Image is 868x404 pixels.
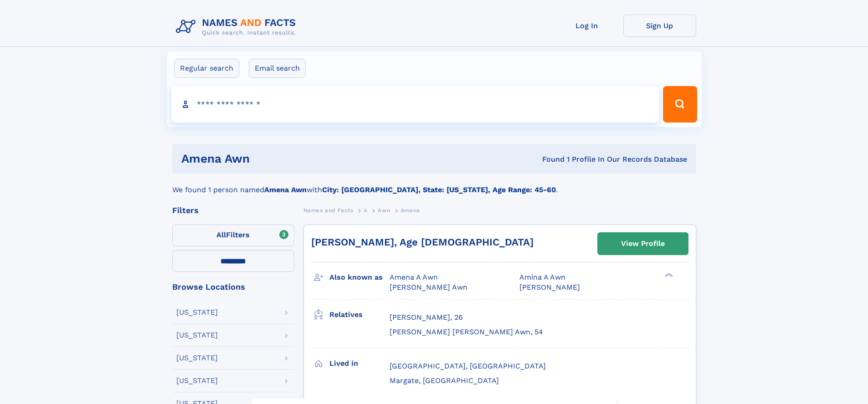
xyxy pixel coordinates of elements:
div: Browse Locations [172,283,294,291]
label: Email search [249,59,306,78]
a: Names and Facts [303,205,354,216]
b: Amena Awn [264,185,307,194]
div: View Profile [621,233,665,254]
h3: Relatives [329,307,390,322]
a: Log In [550,15,623,37]
div: [US_STATE] [176,332,218,339]
button: Search Button [663,86,697,123]
div: Found 1 Profile In Our Records Database [396,154,687,164]
div: [US_STATE] [176,377,218,384]
span: A [364,207,368,214]
a: [PERSON_NAME], 26 [390,312,463,322]
span: [GEOGRAPHIC_DATA], [GEOGRAPHIC_DATA] [390,362,546,370]
h3: Also known as [329,270,390,285]
span: [PERSON_NAME] [519,283,580,291]
div: [US_STATE] [176,309,218,316]
span: Amena A Awn [390,273,438,281]
span: All [216,230,226,239]
a: View Profile [598,233,688,255]
div: ❯ [663,272,673,278]
label: Filters [172,225,294,246]
div: Filters [172,206,294,215]
span: Margate, [GEOGRAPHIC_DATA] [390,376,499,385]
span: Amina A Awn [519,273,565,281]
a: Sign Up [623,15,696,37]
h1: amena awn [181,153,396,164]
h3: Lived in [329,356,390,371]
input: search input [171,86,659,123]
span: [PERSON_NAME] Awn [390,283,467,291]
div: We found 1 person named with . [172,174,696,195]
b: City: [GEOGRAPHIC_DATA], State: [US_STATE], Age Range: 45-60 [322,185,556,194]
a: Awn [378,205,390,216]
a: [PERSON_NAME] [PERSON_NAME] Awn, 54 [390,327,543,337]
span: Amena [401,207,420,214]
img: Logo Names and Facts [172,15,303,39]
div: [US_STATE] [176,354,218,362]
a: [PERSON_NAME], Age [DEMOGRAPHIC_DATA] [311,236,534,248]
label: Regular search [174,59,239,78]
span: Awn [378,207,390,214]
a: A [364,205,368,216]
